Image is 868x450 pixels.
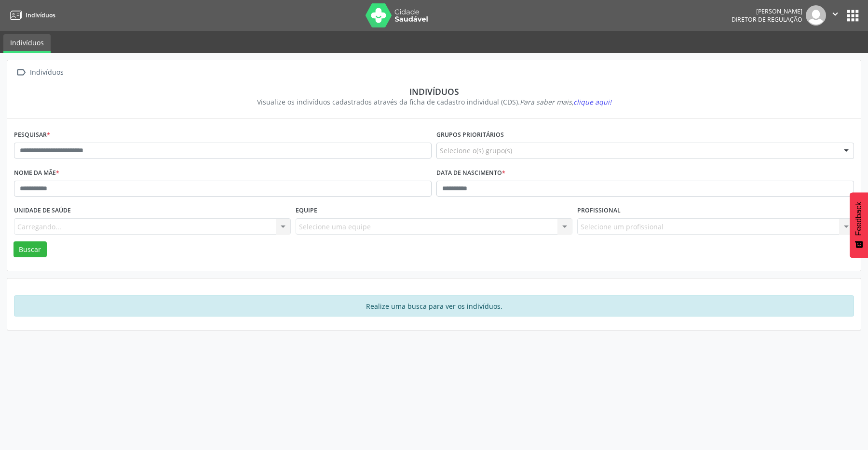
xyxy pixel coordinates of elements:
img: img [806,5,826,26]
i:  [830,9,841,19]
i:  [14,66,28,79]
button: apps [844,7,861,24]
button: Buscar [14,241,47,258]
a: Indivíduos [3,34,51,53]
span: clique aqui! [573,97,611,106]
label: Profissional [577,203,621,218]
label: Nome da mãe [14,166,59,181]
span: Indivíduos [26,11,55,19]
span: Diretor de regulação [732,15,802,24]
div: Visualize os indivíduos cadastrados através da ficha de cadastro individual (CDS). [21,97,847,107]
i: Para saber mais, [520,97,611,106]
a: Indivíduos [7,7,55,23]
label: Pesquisar [14,128,50,143]
a:  Indivíduos [14,66,65,79]
label: Data de nascimento [436,166,505,181]
span: Feedback [854,202,863,236]
label: Grupos prioritários [436,128,504,143]
span: Selecione o(s) grupo(s) [440,146,512,156]
button:  [826,5,844,26]
div: Indivíduos [21,86,847,97]
div: Realize uma busca para ver os indivíduos. [14,295,854,317]
label: Unidade de saúde [14,203,71,218]
button: Feedback - Mostrar pesquisa [850,192,868,258]
div: [PERSON_NAME] [732,7,802,15]
div: Indivíduos [28,66,65,79]
label: Equipe [296,203,317,218]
